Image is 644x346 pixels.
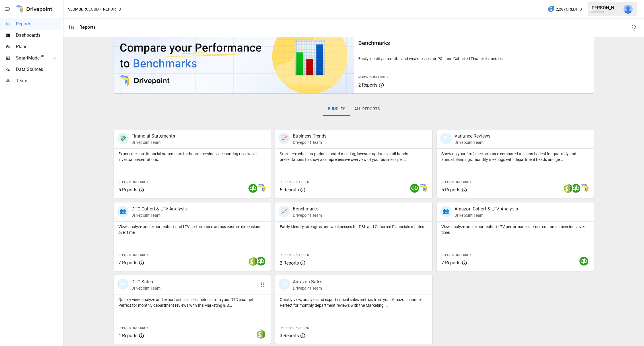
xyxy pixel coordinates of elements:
p: DTC Cohort & LTV Analysis [131,206,187,212]
button: Willy Van Dehy [620,1,636,17]
p: Drivepoint Team [293,285,322,291]
p: Amazon Cohort & LTV Analysis [454,206,518,212]
p: DTC Sales [131,279,161,285]
p: Variance Reviews [454,133,490,140]
span: Reports Included [118,180,148,184]
button: All Reports [350,102,384,116]
img: quickbooks [579,257,589,266]
p: Business Trends [293,133,326,140]
span: 2,287 Credits [556,6,582,13]
p: Financial Statements [131,133,175,140]
p: Quickly view, analyze and export critical sales metrics from your Amazon channel. Perfect for mon... [280,297,428,308]
p: Drivepoint Team [454,140,490,145]
span: 5 Reports [280,187,299,193]
span: Reports Included [280,180,309,184]
img: quickbooks [248,184,258,193]
img: quickbooks [571,184,581,193]
button: 2,287Credits [545,4,584,15]
p: Easily identify strengths and weaknesses for P&L and Cohorted Financials metrics. [280,224,428,230]
p: Showing your firm's performance compared to plans is ideal for quarterly and annual plannings, mo... [441,151,589,162]
div: 📈 [279,206,290,217]
p: View, analyze and export cohort LTV performance across custom dimensions over time. [441,224,589,235]
span: Reports Included [280,326,309,330]
div: / [100,6,102,13]
span: Reports Included [358,75,388,79]
img: shopify [563,184,573,193]
div: 🗓 [440,133,452,144]
span: 7 Reports [118,260,137,265]
img: shopify [256,329,266,339]
img: quickbooks [410,184,419,193]
span: 3 Reports [280,333,299,338]
div: 🛍 [279,279,290,290]
img: quickbooks [256,257,266,266]
p: Amazon Sales [293,279,322,285]
img: shopify [248,257,258,266]
div: 📈 [279,133,290,144]
span: Data Sources [16,66,62,73]
span: 4 Reports [118,333,137,338]
div: Reports [79,24,96,30]
div: slumbercloud [590,11,620,13]
div: 🛍 [117,279,129,290]
p: Drivepoint Team [293,212,322,218]
span: 5 Reports [118,187,137,193]
p: Start here when preparing a board meeting, investor updates or all-hands presentations to show a ... [280,151,428,162]
span: Plans [16,43,62,50]
p: Drivepoint Team [131,285,161,291]
img: video thumbnail [114,19,354,93]
div: 👥 [117,206,129,217]
span: 2 Reports [280,260,299,266]
span: 7 Reports [441,260,460,265]
p: Drivepoint Team [454,212,518,218]
img: smart model [418,184,427,193]
span: ™ [41,54,45,61]
div: [PERSON_NAME] [590,5,620,11]
p: Benchmarks [293,206,322,212]
span: Reports [16,21,62,27]
span: 2 Reports [358,82,377,88]
span: Reports Included [441,253,471,257]
div: 💸 [117,133,129,144]
p: Drivepoint Team [293,140,326,145]
div: 👥 [440,206,452,217]
img: smart model [579,184,589,193]
span: Team [16,77,62,84]
span: Reports Included [118,326,148,330]
p: View, analyze and export cohort and LTV performance across custom dimensions over time. [118,224,266,235]
p: Easily identify strengths and weaknesses for P&L and Cohorted Financials metrics. [358,56,589,62]
button: Bundles [323,102,350,116]
p: Drivepoint Team [131,140,175,145]
span: Reports Included [280,253,309,257]
span: Reports Included [441,180,471,184]
p: Export the core financial statements for board meetings, accounting reviews or investor presentat... [118,151,266,162]
img: Willy Van Dehy [624,5,633,14]
p: Quickly view, analyze and export critical sales metrics from your DTC channel. Perfect for monthl... [118,297,266,308]
img: smart model [256,184,266,193]
h6: Benchmarks [358,38,589,48]
span: SmartModel [16,55,46,62]
span: Dashboards [16,32,62,39]
p: Drivepoint Team [131,212,187,218]
span: Reports Included [118,253,148,257]
button: slumbercloud [68,6,99,13]
span: 5 Reports [441,187,460,193]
